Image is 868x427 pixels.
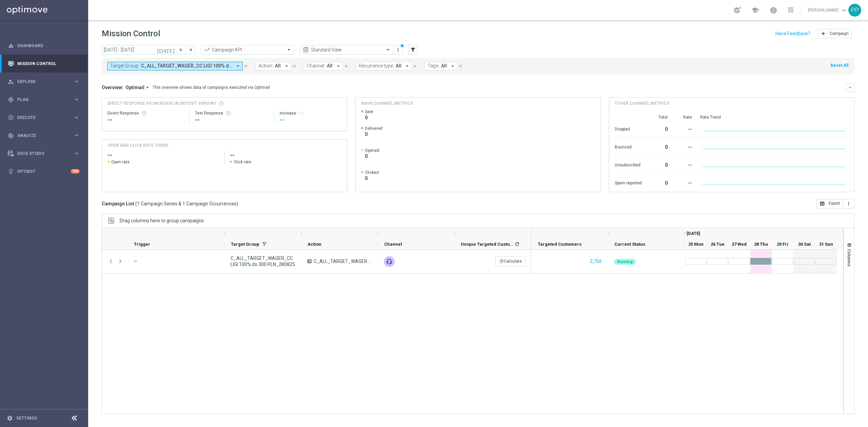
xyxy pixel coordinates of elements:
i: arrow_forward [188,47,193,52]
div: Explore [8,79,73,85]
i: keyboard_arrow_right [73,114,80,121]
span: 0 [365,175,379,181]
span: ) [236,201,238,207]
span: All [396,63,401,69]
span: Running [617,260,633,264]
div: lightbulb Optibot +10 [7,169,80,174]
button: Data Studio keyboard_arrow_right [7,151,80,156]
button: more_vert [843,199,854,208]
button: equalizer Dashboard [7,43,80,48]
i: arrow_drop_down [144,84,151,90]
button: add Campaign [817,29,852,38]
button: Channel: All arrow_drop_down [304,62,343,70]
button: track_changes Analyze keyboard_arrow_right [7,133,80,138]
i: arrow_drop_down [335,63,341,69]
span: Target Group [231,242,259,247]
span: Tags: [428,63,439,69]
h4: OPEN AND CLICK RATE TREND [107,142,168,148]
span: C_ALL_TARGET_WAGER_CC LIGI 100% do 300 PLN_280825 [314,258,372,264]
div: 0 [650,123,668,134]
img: Call center [384,256,395,267]
a: Settings [16,416,37,420]
div: Dropped [615,123,642,134]
span: Optimail [125,84,144,90]
div: Data Studio [8,150,73,157]
span: A [307,259,312,263]
div: Total [650,115,668,120]
span: Plan [17,98,73,102]
h2: -- [230,151,341,159]
span: [DATE] [687,231,700,236]
button: Tags: All arrow_drop_down [425,62,457,70]
button: refresh [299,110,304,116]
span: Calculate column [513,240,520,248]
i: arrow_drop_down [235,63,241,69]
div: 0 [650,159,668,170]
button: more_vert [395,46,401,54]
span: school [751,6,759,14]
span: 26 Tue [711,242,725,247]
button: close [343,62,349,70]
span: 0 [365,131,382,137]
div: person_search Explore keyboard_arrow_right [7,79,80,84]
span: 0 [365,115,373,121]
h4: Main channel metrics [361,100,413,106]
i: equalizer [8,43,14,49]
div: -- [676,177,692,188]
span: Action [308,242,321,247]
i: keyboard_arrow_right [73,132,80,139]
i: keyboard_arrow_right [73,78,80,85]
ng-select: Campaign KPI [201,45,294,55]
i: arrow_drop_down [450,63,456,69]
div: Analyze [8,133,73,139]
span: 0 [365,153,379,159]
button: arrow_back [176,45,186,55]
span: Explore [17,80,73,84]
a: [PERSON_NAME]keyboard_arrow_down [807,5,848,15]
div: -- [280,116,341,124]
span: Data Studio [17,151,73,156]
div: Optibot [8,162,80,180]
i: arrow_drop_down [283,63,290,69]
span: C_ALL_TARGET_WAGER_CC LIGI 100% do 300 PLN_280825 [231,255,296,267]
span: Recurrence type: [359,63,394,69]
button: Optimail arrow_drop_down [123,84,153,90]
button: Mission Control [7,61,80,66]
h1: Mission Control [102,29,160,39]
button: Action: All arrow_drop_down [255,62,291,70]
button: Target Group: C_ALL_TARGET_WAGER_CC LIGI 100% do 300 PLN_280825 arrow_drop_down [107,62,243,70]
i: close [292,64,297,68]
colored-tag: Running [614,258,636,265]
i: refresh [514,241,520,247]
button: play_circle_outline Execute keyboard_arrow_right [7,115,80,120]
i: filter_alt [410,47,416,53]
div: +10 [71,169,80,174]
span: All [275,63,281,69]
i: close [243,64,248,68]
button: Recurrence type: All arrow_drop_down [356,62,412,70]
span: keyboard_arrow_down [840,6,848,14]
div: Row Groups [120,218,204,223]
span: 28 Thu [754,242,768,247]
i: close [344,64,349,68]
span: 29 Fri [777,242,788,247]
i: preview [302,46,309,53]
div: -- [107,116,184,124]
div: Unsubscribed [615,159,642,170]
i: open_in_browser [820,201,825,206]
i: close [413,64,417,68]
div: There are unsaved changes [400,43,405,48]
span: Sent [365,109,373,115]
div: -- [195,116,268,124]
span: Columns [847,249,852,266]
multiple-options-button: Export to CSV [816,201,854,206]
h3: Campaign List [102,201,238,207]
button: refreshCalculate [495,256,526,266]
i: keyboard_arrow_right [73,96,80,103]
i: keyboard_arrow_right [73,150,80,157]
div: Rate [676,115,692,120]
span: Channel [384,242,402,247]
i: more_vert [846,201,851,206]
